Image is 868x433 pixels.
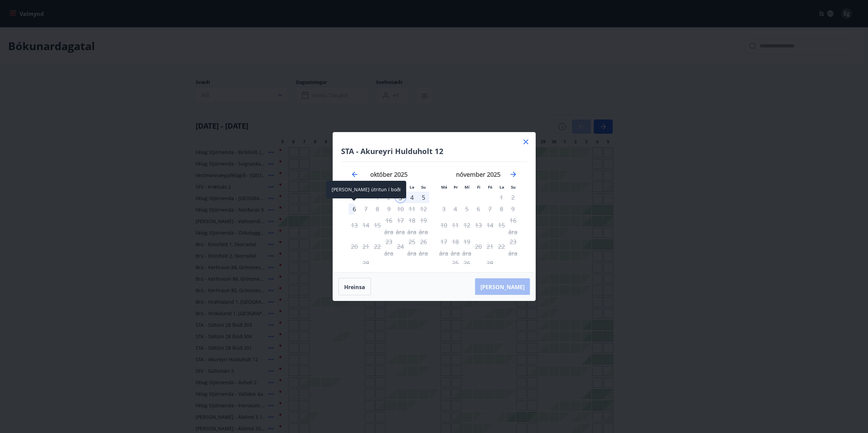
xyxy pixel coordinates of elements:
td: Ekki í boði. fimmtudagur, 9. október 2025 [383,203,395,215]
div: Færðu þig áfram til að skipta yfir í næsta mánuð. [509,170,517,178]
font: Má [441,185,447,190]
div: Aðeins útritun í boði [395,203,406,215]
td: Ekki í boði. sunnudagur, 19. október 2025 [418,215,429,236]
td: Ekki í boði. miðvikudagur, 5. nóvember 2025 [461,203,473,215]
td: Ekki í boði. föstudagur, 28. nóvember 2025 [484,257,496,279]
td: Ekki í boði. miðvikudagur, 19. nóvember 2025 [461,236,473,257]
td: Ekki í boði. mánudagur, 27. október 2025 [349,257,360,279]
td: Veldu sunnudaginn 5. október 2025 sem útritunardag. Það er laust. [418,192,429,203]
td: Ekki í boði. laugardagur, 29. nóvember 2025 [496,257,507,279]
font: Mí [465,185,470,190]
font: Þr [454,185,458,190]
div: Aðeins útritun í boði [372,262,383,274]
div: Aðeins útritun í boði [484,241,496,252]
div: Færðu aftur á bak til að skipta yfir í fyrri mánuð. [351,170,359,178]
td: Ekki í boði. þriðjudagur, 28. október 2025 [360,257,372,279]
td: Ekki í boði. laugardagur, 8. nóvember 2025 [496,203,507,215]
td: Ekki í boði. þriðjudagur, 18. nóvember 2025 [450,236,461,257]
td: Ekki í boði. föstudagur, 21. nóvember 2025 [484,236,496,257]
td: Ekki í boði. mánudagur, 17. nóvember 2025 [438,236,450,257]
td: Ekki í boði. miðvikudagur, 8. október 2025 [372,203,383,215]
td: Ekki í boði. föstudagur, 24. október 2025 [395,236,406,257]
td: Ekki í boði. sunnudagur, 12. október 2025 [418,203,429,215]
font: STA - Akureyri Hulduholt 12 [341,146,443,156]
td: Ekki í boði. mánudagur, 20. október 2025 [349,236,360,257]
td: Ekki í boði. miðvikudagur, 26. nóvember 2025 [461,257,473,279]
div: [PERSON_NAME] útritun í boði [326,181,406,198]
td: Ekki í boði. laugardagur, 25. október 2025 [406,236,418,257]
td: Ekki í boði. sunnudagur, 30. nóvember 2025 [507,257,519,279]
font: Fi [477,185,480,190]
td: Ekki í boði. sunnudagur, 23. nóvember 2025 [507,236,519,257]
div: Aðeins útritun í boði [349,203,360,215]
td: Ekki í boði. laugardagur, 15. nóvember 2025 [496,215,507,236]
td: Ekki í boði. mánudagur, 10. nóvember 2025 [438,215,450,236]
td: Ekki í boði. þriðjudagur, 21. október 2025 [360,236,372,257]
td: Ekki í boði. fimmtudagur, 16. október 2025 [383,215,395,236]
td: Ekki í boði. fimmtudagur, 6. nóvember 2025 [473,203,484,215]
font: Su [511,185,516,190]
font: Hreinsa [344,283,365,290]
td: Ekki í boði. fimmtudagur, 20. nóvember 2025 [473,236,484,257]
div: Dagatal [341,162,527,264]
div: Aðeins útritun í boði [484,219,496,231]
td: Ekki í boði. föstudagur, 17. október 2025 [395,215,406,236]
font: 21 [487,242,493,251]
font: Su [421,185,426,190]
td: Ekki í boði. miðvikudagur, 15. október 2025 [372,215,383,236]
div: Aðeins útritun í boði [395,241,406,252]
td: Ekki í boði. sunnudagur, 2. nóvember 2025 [507,192,519,203]
td: Veldu útritunardaginn mánudaginn 6. október 2025. Það er laust. [349,203,360,215]
td: Ekki í boði. miðvikudagur, 22. október 2025 [372,236,383,257]
font: 29 [374,264,381,272]
td: Ekki í boði. föstudagur, 14. nóvember 2025 [484,215,496,236]
font: 28 ára [485,259,494,279]
td: Ekki í boði. föstudagur, 31. október 2025 [395,257,406,279]
td: Ekki í boði. miðvikudagur, 29. október 2025 [372,257,383,279]
font: október 2025 [370,170,408,178]
td: Ekki í boði. fimmtudagur, 23. október 2025 [383,236,395,257]
button: Hreinsa [338,278,371,296]
td: Ekki í boði. fimmtudagur, 27. nóvember 2025 [473,257,484,279]
font: La [499,185,504,190]
font: 4 [410,193,414,201]
td: Ekki í boði. mánudagur, 13. október 2025 [349,215,360,236]
td: Ekki í boði. sunnudagur, 26. október 2025 [418,236,429,257]
td: Ekki í boði. þriðjudagur, 14. október 2025 [360,215,372,236]
font: La [410,185,414,190]
td: Ekki í boði. miðvikudagur, 12. nóvember 2025 [461,215,473,236]
td: Ekki í boði. mánudagur, 3. nóvember 2025 [438,203,450,215]
td: Ekki í boði. þriðjudagur, 4. nóvember 2025 [450,203,461,215]
font: 14 [487,221,493,229]
td: Ekki í boði. mánudagur, 24. nóvember 2025 [438,257,450,279]
td: Ekki í boði. fimmtudagur, 13. nóvember 2025 [473,215,484,236]
td: Veldu laugardag, 4. október 2025 sem útritunardag. Það er laust. [406,192,418,203]
div: Aðeins útritun í boði [484,257,496,269]
font: 10 [397,205,404,213]
td: Ekki í boði. laugardagur, 18. október 2025 [406,215,418,236]
td: Ekki í boði. laugardagur, 11. október 2025 [406,203,418,215]
td: Ekki í boði. þriðjudagur, 11. nóvember 2025 [450,215,461,236]
td: Ekki í boði. laugardagur, 1. nóvember 2025 [496,192,507,203]
td: Ekki í boði. fimmtudagur, 30. október 2025 [383,257,395,279]
td: Ekki í boði. sunnudagur, 16. nóvember 2025 [507,215,519,236]
td: Ekki í boði. föstudagur, 7. nóvember 2025 [484,203,496,215]
font: 6 [353,205,356,213]
font: 5 [422,193,425,201]
td: Ekki í boði. þriðjudagur, 7. október 2025 [360,203,372,215]
td: Ekki í boði. föstudagur, 10. október 2025 [395,203,406,215]
font: Fö [488,185,492,190]
font: 24 [397,242,404,251]
td: Ekki í boði. þriðjudagur, 25. nóvember 2025 [450,257,461,279]
td: Ekki í boði. laugardagur, 22. nóvember 2025 [496,236,507,257]
font: nóvember 2025 [456,170,500,178]
td: Ekki í boði. sunnudagur, 9. nóvember 2025 [507,203,519,215]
